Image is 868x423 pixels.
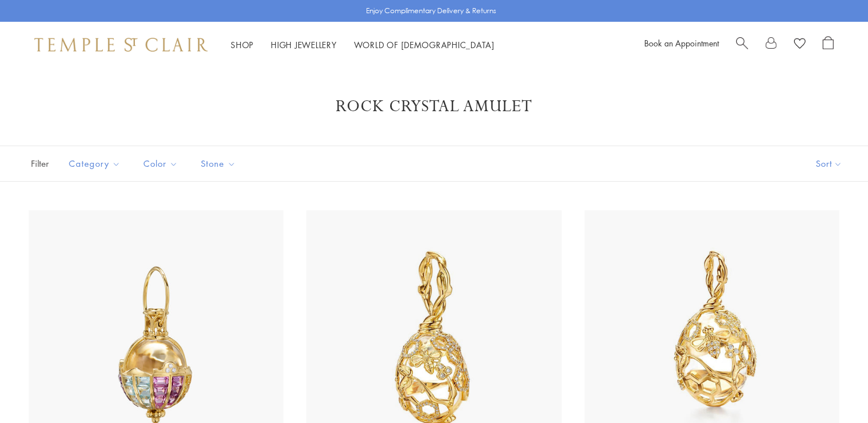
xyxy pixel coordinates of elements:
a: Search [736,36,748,53]
a: ShopShop [231,39,254,50]
a: World of [DEMOGRAPHIC_DATA]World of [DEMOGRAPHIC_DATA] [354,39,495,50]
p: Enjoy Complimentary Delivery & Returns [366,5,496,17]
img: Temple St. Clair [34,38,208,52]
span: Stone [195,156,244,171]
nav: Main navigation [231,38,495,52]
h1: Rock Crystal Amulet [46,96,822,117]
a: Book an Appointment [644,37,719,49]
a: Open Shopping Bag [823,36,834,53]
a: High JewelleryHigh Jewellery [271,39,337,50]
span: Category [63,156,129,171]
a: View Wishlist [794,36,805,53]
span: Color [138,156,186,171]
button: Category [60,151,129,177]
button: Show sort by [790,146,868,181]
iframe: Gorgias live chat messenger [811,369,857,412]
button: Stone [192,151,244,177]
button: Color [135,151,186,177]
